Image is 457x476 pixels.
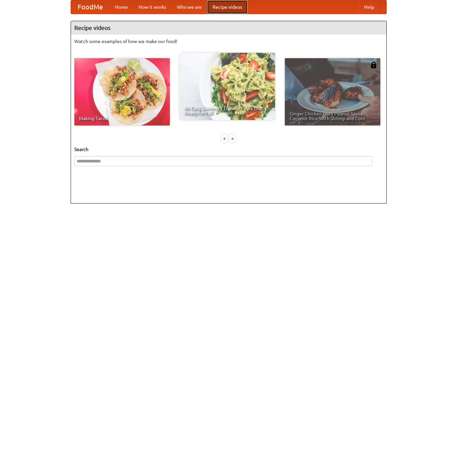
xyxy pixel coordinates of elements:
a: Making Tacos [74,58,170,125]
a: Home [110,0,133,14]
h5: Search [74,146,383,153]
a: Recipe videos [207,0,247,14]
a: FoodMe [71,0,110,14]
div: « [222,134,228,143]
span: An Easy, Summery Tomato Pasta That's Ready for Fall [184,106,270,115]
span: Making Tacos [79,116,165,121]
a: Who we are [172,0,207,14]
div: » [229,134,235,143]
a: How it works [133,0,172,14]
a: Help [359,0,380,14]
h4: Recipe videos [71,21,386,35]
a: An Easy, Summery Tomato Pasta That's Ready for Fall [180,53,275,120]
img: 483408.png [370,62,377,68]
p: Watch some examples of how we make our food! [74,38,383,45]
